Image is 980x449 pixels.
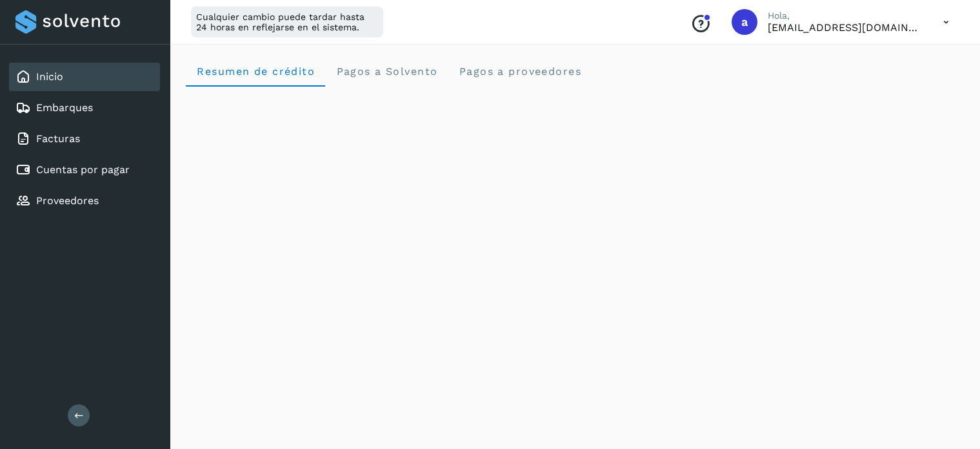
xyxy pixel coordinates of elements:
[9,94,160,122] div: Embarques
[768,21,923,34] p: administracion@bigan.mx
[36,163,130,176] a: Cuentas por pagar
[36,194,99,207] a: Proveedores
[36,70,63,83] a: Inicio
[196,65,315,78] span: Resumen de crédito
[36,101,93,114] a: Embarques
[9,125,160,153] div: Facturas
[191,6,383,37] div: Cualquier cambio puede tardar hasta 24 horas en reflejarse en el sistema.
[458,65,581,78] span: Pagos a proveedores
[9,63,160,91] div: Inicio
[9,156,160,184] div: Cuentas por pagar
[768,10,923,21] p: Hola,
[335,65,437,78] span: Pagos a Solvento
[36,132,80,145] a: Facturas
[9,187,160,215] div: Proveedores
